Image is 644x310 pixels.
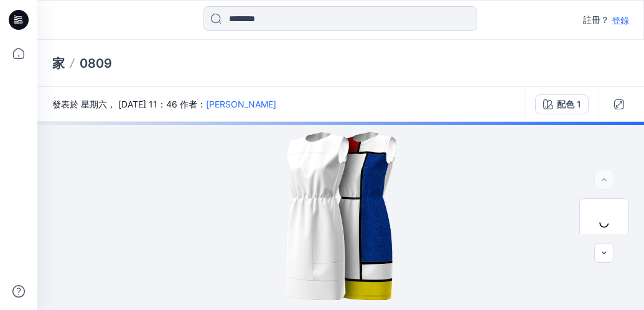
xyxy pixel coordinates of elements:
span: 發表於 星期六， [DATE] 11：46 作者： [52,98,276,111]
div: 配色 1 [557,98,581,111]
button: 配色 1 [535,94,589,114]
a: [PERSON_NAME] [206,99,276,109]
p: 登錄 [612,14,629,27]
img: eyJhbGciOiJIUzI1NiIsImtpZCI6IjAiLCJzbHQiOiJzZXMiLCJ0eXAiOiJKV1QifQ.eyJkYXRhIjp7InR5cGUiOiJzdG9yYW... [184,122,498,310]
p: 0809 [80,55,112,72]
a: 家 [52,55,65,72]
p: 註冊？ [583,12,609,27]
